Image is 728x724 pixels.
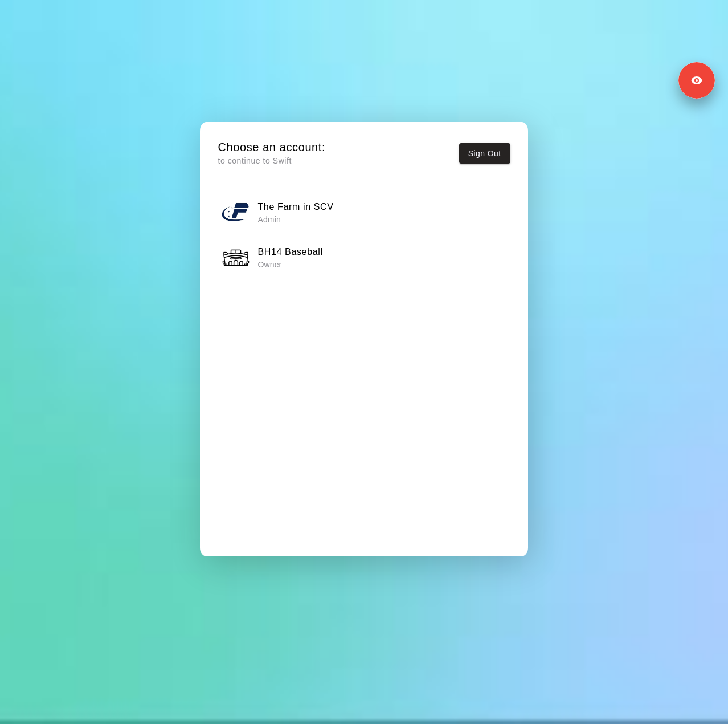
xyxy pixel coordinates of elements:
[218,155,325,167] p: to continue to Swift
[222,198,250,226] img: The Farm in SCV
[257,214,333,225] p: Admin
[218,194,510,230] button: The Farm in SCVThe Farm in SCV Admin
[218,140,325,155] h5: Choose an account:
[257,245,322,259] h6: BH14 Baseball
[257,200,333,214] h6: The Farm in SCV
[257,259,322,270] p: Owner
[222,243,250,272] img: BH14 Baseball
[459,143,510,164] button: Sign Out
[218,239,510,275] button: BH14 BaseballBH14 Baseball Owner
